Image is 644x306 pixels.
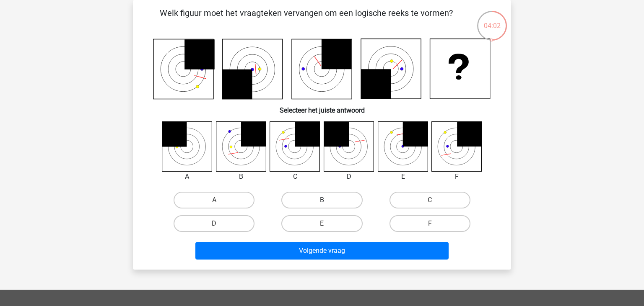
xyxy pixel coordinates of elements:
[371,172,435,182] div: E
[156,172,219,182] div: A
[390,215,470,232] label: F
[425,172,488,182] div: F
[174,215,254,232] label: D
[174,192,254,208] label: A
[281,215,362,232] label: E
[281,192,362,208] label: B
[263,172,327,182] div: C
[210,172,273,182] div: B
[195,242,449,260] button: Volgende vraag
[317,172,381,182] div: D
[476,10,508,31] div: 04:02
[146,100,498,114] h6: Selecteer het juiste antwoord
[146,7,466,32] p: Welk figuur moet het vraagteken vervangen om een logische reeks te vormen?
[390,192,470,208] label: C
